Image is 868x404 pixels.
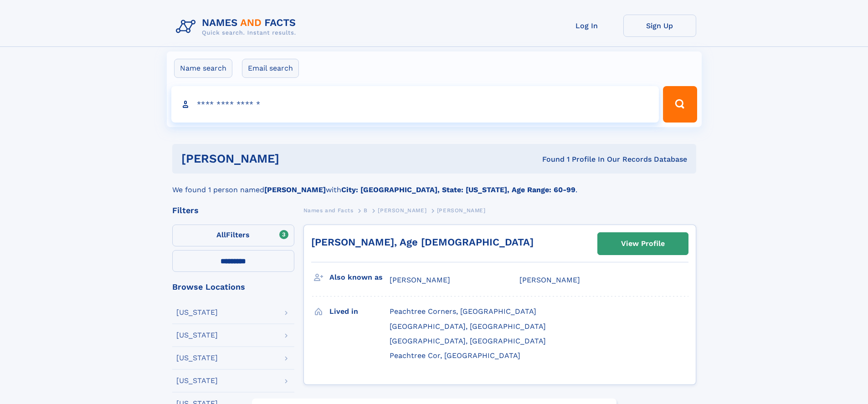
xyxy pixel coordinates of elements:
[598,233,688,255] a: View Profile
[411,154,687,164] div: Found 1 Profile In Our Records Database
[519,276,580,284] span: [PERSON_NAME]
[172,15,303,39] img: Logo Names and Facts
[341,185,575,194] b: City: [GEOGRAPHIC_DATA], State: [US_STATE], Age Range: 60-99
[364,207,368,214] span: B
[264,185,326,194] b: [PERSON_NAME]
[172,174,696,195] div: We found 1 person named with .
[174,59,232,78] label: Name search
[390,276,450,284] span: [PERSON_NAME]
[176,309,218,316] div: [US_STATE]
[172,283,294,291] div: Browse Locations
[378,207,426,214] span: [PERSON_NAME]
[172,206,294,215] div: Filters
[329,270,390,285] h3: Also known as
[216,230,226,239] span: All
[181,153,411,164] h1: [PERSON_NAME]
[390,307,536,316] span: Peachtree Corners, [GEOGRAPHIC_DATA]
[329,304,390,319] h3: Lived in
[390,337,546,345] span: [GEOGRAPHIC_DATA], [GEOGRAPHIC_DATA]
[663,86,697,123] button: Search Button
[390,351,520,360] span: Peachtree Cor, [GEOGRAPHIC_DATA]
[171,86,659,123] input: search input
[437,207,486,214] span: [PERSON_NAME]
[311,236,534,248] a: [PERSON_NAME], Age [DEMOGRAPHIC_DATA]
[303,205,354,216] a: Names and Facts
[176,332,218,339] div: [US_STATE]
[550,15,623,37] a: Log In
[172,225,294,246] label: Filters
[364,205,368,216] a: B
[621,233,665,254] div: View Profile
[176,354,218,362] div: [US_STATE]
[242,59,299,78] label: Email search
[623,15,696,37] a: Sign Up
[378,205,426,216] a: [PERSON_NAME]
[390,322,546,331] span: [GEOGRAPHIC_DATA], [GEOGRAPHIC_DATA]
[176,377,218,384] div: [US_STATE]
